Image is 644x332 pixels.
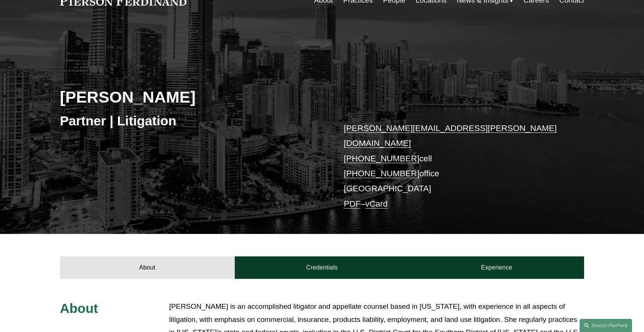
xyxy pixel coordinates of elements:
[60,256,235,279] a: About
[60,113,322,129] h3: Partner | Litigation
[344,121,562,211] p: cell office [GEOGRAPHIC_DATA] –
[60,87,322,107] h2: [PERSON_NAME]
[365,199,388,208] a: vCard
[344,154,419,163] a: [PHONE_NUMBER]
[344,199,361,208] a: PDF
[344,124,557,148] a: [PERSON_NAME][EMAIL_ADDRESS][PERSON_NAME][DOMAIN_NAME]
[344,169,419,178] a: [PHONE_NUMBER]
[60,301,98,316] span: About
[580,319,632,332] a: Search this site
[235,256,410,279] a: Credentials
[409,256,584,279] a: Experience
